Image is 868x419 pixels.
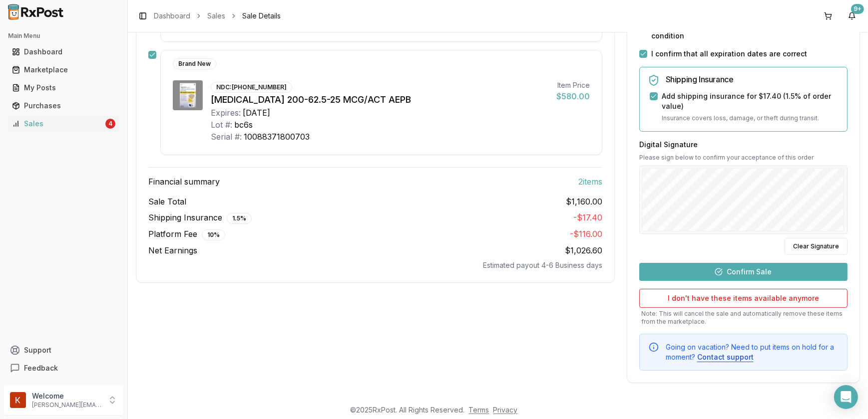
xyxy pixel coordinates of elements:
[154,11,281,21] nav: breadcrumb
[148,211,252,224] span: Shipping Insurance
[493,406,518,414] a: Privacy
[666,342,839,362] div: Going on vacation? Need to put items on hold for a moment?
[844,8,860,24] button: 9+
[8,115,119,133] a: Sales4
[211,82,292,93] div: NDC: [PHONE_NUMBER]
[8,79,119,97] a: My Posts
[565,245,602,255] span: $1,026.60
[666,75,839,83] h5: Shipping Insurance
[148,260,602,270] div: Estimated payout 4-6 Business days
[651,49,807,59] label: I confirm that all expiration dates are correct
[4,44,123,60] button: Dashboard
[148,228,225,240] span: Platform Fee
[8,61,119,79] a: Marketplace
[4,116,123,132] button: Sales4
[207,11,225,21] a: Sales
[148,196,186,208] span: Sale Total
[556,80,590,90] div: Item Price
[244,131,310,143] div: 10088371800703
[4,62,123,78] button: Marketplace
[243,107,270,119] div: [DATE]
[566,196,602,208] span: $1,160.00
[639,289,848,308] button: I don't have these items available anymore
[8,32,119,40] h2: Main Menu
[662,91,839,111] label: Add shipping insurance for $17.40 ( 1.5 % of order value)
[834,385,858,409] div: Open Intercom Messenger
[32,401,101,409] p: [PERSON_NAME][EMAIL_ADDRESS][DOMAIN_NAME]
[12,47,115,57] div: Dashboard
[12,119,103,129] div: Sales
[4,98,123,114] button: Purchases
[173,80,203,110] img: Trelegy Ellipta 200-62.5-25 MCG/ACT AEPB
[148,244,197,256] span: Net Earnings
[234,119,253,131] div: bc6s
[12,65,115,75] div: Marketplace
[639,154,848,162] p: Please sign below to confirm your acceptance of this order
[4,341,123,359] button: Support
[32,391,101,401] p: Welcome
[469,406,489,414] a: Terms
[578,176,602,188] span: 2 item s
[639,140,848,150] h3: Digital Signature
[573,212,602,222] span: - $17.40
[154,11,190,21] a: Dashboard
[697,352,754,362] button: Contact support
[211,93,548,107] div: [MEDICAL_DATA] 200-62.5-25 MCG/ACT AEPB
[202,229,225,240] div: 10 %
[639,310,848,326] p: Note: This will cancel the sale and automatically remove these items from the marketplace.
[227,213,252,224] div: 1.5 %
[173,58,216,69] div: Brand New
[211,107,241,119] div: Expires:
[639,263,848,281] button: Confirm Sale
[4,359,123,377] button: Feedback
[4,80,123,96] button: My Posts
[4,4,68,20] img: RxPost Logo
[10,392,26,408] img: User avatar
[556,90,590,102] div: $580.00
[24,363,58,373] span: Feedback
[12,101,115,111] div: Purchases
[211,131,242,143] div: Serial #:
[12,83,115,93] div: My Posts
[105,119,115,129] div: 4
[8,97,119,115] a: Purchases
[570,229,602,239] span: - $116.00
[662,113,839,123] p: Insurance covers loss, damage, or theft during transit.
[8,43,119,61] a: Dashboard
[242,11,281,21] span: Sale Details
[785,238,848,255] button: Clear Signature
[211,119,232,131] div: Lot #:
[148,176,220,188] span: Financial summary
[851,4,864,14] div: 9+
